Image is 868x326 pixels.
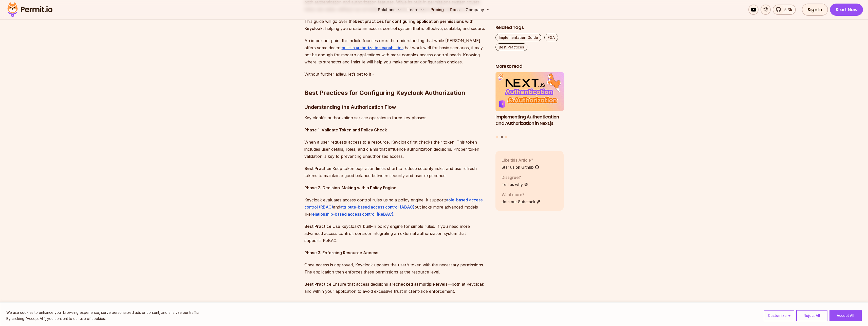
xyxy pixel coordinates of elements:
li: 2 of 3 [495,73,564,133]
button: Customize [764,310,794,321]
p: Ensure that access decisions are —both at Keycloak and within your application to avoid excessive... [304,281,487,295]
a: relationship-based access control (ReBAC) [311,212,393,217]
p: Use Keycloak’s built-in policy engine for simple rules. If you need more advanced access control,... [304,223,487,244]
button: Accept All [829,310,862,321]
a: 5.3k [773,5,796,15]
a: Sign In [802,4,828,16]
a: role-based access control (RBAC) [304,197,483,210]
p: Like this Article? [502,157,539,163]
a: Best Practices [495,43,527,51]
p: Without further adieu, let’s get to it - [304,71,487,78]
strong: Best Practice: [304,166,333,171]
button: Learn [405,5,427,15]
a: built-in authorization capabilities [342,45,403,50]
p: Want more? [502,192,541,198]
p: This guide will go over the , helping you create an access control system that is effective, scal... [304,18,487,32]
p: Once access is approved, Keycloak updates the user’s token with the necessary permissions. The ap... [304,261,487,276]
strong: Phase 1: Validate Token and Policy Check [304,127,387,132]
p: Key cloak's authorization service operates in three key phases: [304,114,487,121]
div: Posts [495,73,564,139]
button: Company [464,5,492,15]
h3: Understanding the Authorization Flow [304,103,487,111]
a: FGA [544,34,558,41]
strong: Best Practice: [304,282,333,287]
strong: checked at multiple levels [396,282,448,287]
p: By clicking "Accept All", you consent to our use of cookies. [6,316,199,322]
a: Implementation Guide [495,34,541,41]
a: Tell us why [502,181,528,187]
a: Start Now [830,4,863,16]
img: Permit logo [5,1,55,18]
p: Disagree? [502,174,528,180]
strong: best practices for configuring application permissions with Keycloak [304,19,473,31]
span: 5.3k [781,7,792,13]
h2: Related Tags [495,24,564,31]
a: Star us on Github [502,164,539,170]
strong: Best Practice: [304,224,333,229]
a: attribute-based access control (ABAC) [340,204,414,210]
p: We use cookies to enhance your browsing experience, serve personalized ads or content, and analyz... [6,310,199,316]
a: Docs [448,5,461,15]
p: Keep token expiration times short to reduce security risks, and use refresh tokens to maintain a ... [304,165,487,179]
strong: Phase 2: Decision-Making with a Policy Engine [304,185,396,190]
button: Go to slide 2 [501,136,503,138]
h2: Best Practices for Configuring Keycloak Authorization [304,68,487,97]
a: Pricing [429,5,446,15]
h3: Implementing Authentication and Authorization in Next.js [495,114,564,127]
button: Go to slide 1 [496,136,498,138]
h2: More to read [495,63,564,70]
p: When a user requests access to a resource, Keycloak first checks their token. This token includes... [304,139,487,160]
strong: Phase 3: Enforcing Resource Access [304,250,378,255]
button: Go to slide 3 [505,136,507,138]
button: Reject All [796,310,827,321]
a: Implementing Authentication and Authorization in Next.jsImplementing Authentication and Authoriza... [495,73,564,133]
button: Solutions [376,5,403,15]
img: Implementing Authentication and Authorization in Next.js [495,73,564,111]
p: An important point this article focuses on is the understanding that while [PERSON_NAME] offers s... [304,37,487,65]
a: Join our Substack [502,199,541,205]
p: Keycloak evaluates access control rules using a policy engine. It supports and but lacks more adv... [304,196,487,218]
